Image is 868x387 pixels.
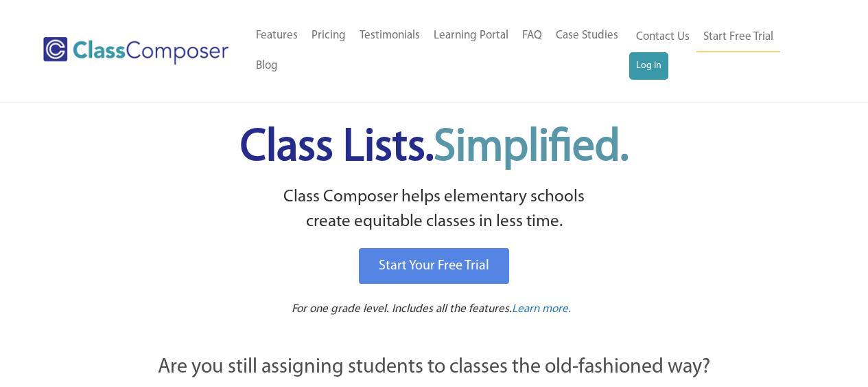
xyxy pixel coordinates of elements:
[240,126,629,170] span: Class Lists.
[512,301,571,318] a: Learn more.
[292,303,512,315] span: For one grade level. Includes all the features.
[249,21,629,81] nav: Header Menu
[515,21,549,51] a: FAQ
[434,126,629,170] span: Simplified.
[249,21,305,51] a: Features
[379,259,489,273] span: Start Your Free Trial
[305,21,353,51] a: Pricing
[249,51,285,81] a: Blog
[629,52,668,80] a: Log In
[82,185,786,235] p: Class Composer helps elementary schools create equitable classes in less time.
[549,21,625,51] a: Case Studies
[353,21,427,51] a: Testimonials
[629,22,814,80] nav: Header Menu
[629,22,696,52] a: Contact Us
[512,303,571,315] span: Learn more.
[427,21,515,51] a: Learning Portal
[84,353,784,383] p: Are you still assigning students to classes the old-fashioned way?
[359,248,509,284] a: Start Your Free Trial
[43,37,228,65] img: Class Composer
[696,22,780,53] a: Start Free Trial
